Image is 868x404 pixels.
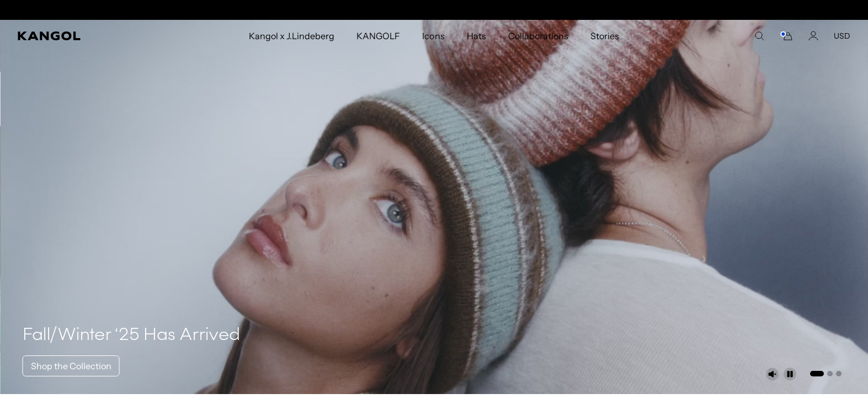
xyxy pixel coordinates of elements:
[422,20,444,52] span: Icons
[780,31,793,41] button: Cart
[784,368,797,381] button: Pause
[809,369,842,378] ul: Select a slide to show
[754,31,764,41] summary: Search here
[834,31,850,41] button: USD
[497,20,579,52] a: Collaborations
[249,20,335,52] span: Kangol x J.Lindeberg
[356,20,400,52] span: KANGOLF
[18,31,164,40] a: Kangol
[238,20,346,52] a: Kangol x J.Lindeberg
[836,371,842,376] button: Go to slide 3
[590,20,619,52] span: Stories
[321,6,548,14] div: Announcement
[411,20,455,52] a: Icons
[321,6,548,14] div: 1 of 2
[345,20,411,52] a: KANGOLF
[23,325,241,347] h4: Fall/Winter ‘25 Has Arrived
[508,20,568,52] span: Collaborations
[810,371,824,376] button: Go to slide 1
[827,371,833,376] button: Go to slide 2
[808,31,818,41] a: Account
[321,6,548,14] slideshow-component: Announcement bar
[579,20,630,52] a: Stories
[766,368,779,381] button: Unmute
[456,20,497,52] a: Hats
[23,355,120,376] a: Shop the Collection
[467,20,486,52] span: Hats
